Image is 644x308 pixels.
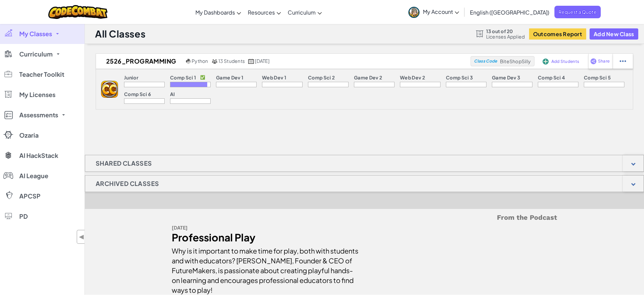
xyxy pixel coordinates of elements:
span: Curriculum [19,51,53,57]
span: [DATE] [255,58,269,64]
div: Why is it important to make time for play, both with students and with educators? [PERSON_NAME], ... [172,242,359,295]
span: AI HackStack [19,152,58,159]
img: calendar.svg [248,59,254,64]
span: Python [192,58,208,64]
a: 2526_PROGRAMMING Python 13 Students [DATE] [96,56,471,66]
span: ◀ [79,232,85,242]
p: Web Dev 1 [262,75,286,80]
img: python.png [186,59,191,64]
p: Comp Sci 6 [124,91,151,97]
img: IconAddStudents.svg [543,58,549,65]
div: [DATE] [172,223,359,233]
span: Share [598,59,610,63]
span: Add Students [551,60,579,64]
img: MultipleUsers.png [212,59,218,64]
a: My Account [405,1,462,23]
p: ✅ [200,75,205,80]
span: Ozaria [19,132,39,138]
p: Game Dev 1 [216,75,243,80]
span: 13 Students [218,58,245,64]
span: My Licenses [19,92,55,98]
a: Curriculum [284,3,325,21]
img: avatar [408,7,420,18]
p: Comp Sci 3 [446,75,473,80]
span: My Dashboards [195,9,235,16]
img: IconStudentEllipsis.svg [620,58,626,64]
span: Class Code [474,59,497,63]
a: Request a Quote [554,6,601,18]
p: Game Dev 2 [354,75,382,80]
span: Curriculum [288,9,316,16]
img: CodeCombat logo [48,5,108,19]
p: Game Dev 3 [492,75,520,80]
p: Comp Sci 5 [584,75,611,80]
span: 13 out of 20 [486,28,525,34]
h2: 2526_PROGRAMMING [96,56,184,66]
img: IconShare_Purple.svg [590,58,597,64]
h1: Archived Classes [85,175,169,192]
span: Licenses Applied [486,34,525,39]
button: Outcomes Report [529,28,586,40]
p: Comp Sci 4 [538,75,565,80]
p: Comp Sci 1 [170,75,196,80]
div: Professional Play [172,233,359,242]
span: Resources [248,9,275,16]
span: English ([GEOGRAPHIC_DATA]) [470,9,549,16]
a: Resources [244,3,284,21]
p: Comp Sci 2 [308,75,335,80]
p: Web Dev 2 [400,75,425,80]
h5: From the Podcast [172,212,557,223]
span: Teacher Toolkit [19,71,64,77]
p: Junior [124,75,138,80]
p: AI [170,91,175,97]
span: Assessments [19,112,58,118]
span: BiteShopSilly [500,58,531,64]
a: English ([GEOGRAPHIC_DATA]) [467,3,553,21]
span: AI League [19,173,48,179]
h1: Shared Classes [85,155,163,172]
h1: All Classes [95,27,145,40]
span: My Classes [19,31,52,37]
button: Add New Class [590,28,638,40]
a: My Dashboards [192,3,244,21]
img: logo [101,81,118,98]
span: My Account [423,8,459,15]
